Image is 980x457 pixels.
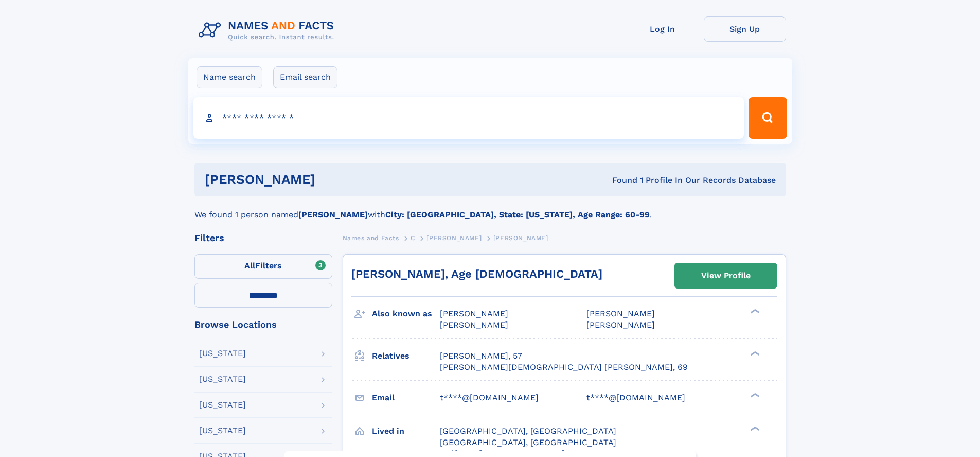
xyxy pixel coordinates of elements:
[440,350,522,362] a: [PERSON_NAME], 57
[748,308,760,315] div: ❯
[194,320,332,329] div: Browse Locations
[748,350,760,357] div: ❯
[372,389,440,407] h3: Email
[586,309,655,318] span: [PERSON_NAME]
[199,349,246,358] div: [US_STATE]
[205,173,464,186] h1: [PERSON_NAME]
[675,263,777,288] a: View Profile
[749,97,787,139] button: Search Button
[199,375,246,383] div: [US_STATE]
[748,425,760,432] div: ❯
[440,426,616,436] span: [GEOGRAPHIC_DATA], [GEOGRAPHIC_DATA]
[748,392,760,398] div: ❯
[464,175,776,186] div: Found 1 Profile In Our Records Database
[194,16,343,44] img: Logo Names and Facts
[385,210,650,219] b: City: [GEOGRAPHIC_DATA], State: [US_STATE], Age Range: 60-99
[426,231,482,244] a: [PERSON_NAME]
[372,422,440,440] h3: Lived in
[372,305,440,323] h3: Also known as
[343,231,399,244] a: Names and Facts
[199,427,246,435] div: [US_STATE]
[440,362,688,373] a: [PERSON_NAME][DEMOGRAPHIC_DATA] [PERSON_NAME], 69
[193,97,744,139] input: search input
[194,196,786,221] div: We found 1 person named with .
[194,233,332,243] div: Filters
[298,210,368,219] b: [PERSON_NAME]
[586,320,655,330] span: [PERSON_NAME]
[244,261,255,270] span: All
[351,267,602,280] a: [PERSON_NAME], Age [DEMOGRAPHIC_DATA]
[194,254,332,279] label: Filters
[621,16,704,42] a: Log In
[440,309,508,318] span: [PERSON_NAME]
[273,66,337,88] label: Email search
[411,231,415,244] a: C
[440,437,616,447] span: [GEOGRAPHIC_DATA], [GEOGRAPHIC_DATA]
[411,234,415,242] span: C
[701,264,751,287] div: View Profile
[493,234,548,242] span: [PERSON_NAME]
[372,347,440,365] h3: Relatives
[440,320,508,330] span: [PERSON_NAME]
[704,16,786,42] a: Sign Up
[199,401,246,409] div: [US_STATE]
[197,66,262,88] label: Name search
[426,234,482,242] span: [PERSON_NAME]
